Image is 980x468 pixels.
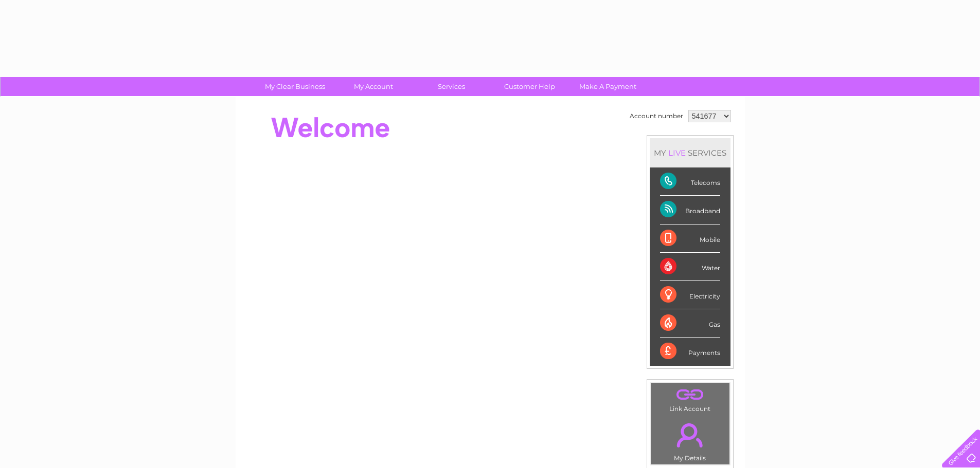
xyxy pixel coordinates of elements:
[650,415,730,465] td: My Details
[660,196,720,224] div: Broadband
[409,77,494,96] a: Services
[660,281,720,309] div: Electricity
[660,167,720,196] div: Telecoms
[653,386,727,404] a: .
[660,338,720,365] div: Payments
[653,417,727,453] a: .
[487,77,572,96] a: Customer Help
[666,148,688,158] div: LIVE
[565,77,650,96] a: Make A Payment
[660,224,720,253] div: Mobile
[253,77,337,96] a: My Clear Business
[660,253,720,281] div: Water
[650,383,730,415] td: Link Account
[627,107,686,125] td: Account number
[660,309,720,338] div: Gas
[331,77,416,96] a: My Account
[650,138,730,167] div: MY SERVICES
